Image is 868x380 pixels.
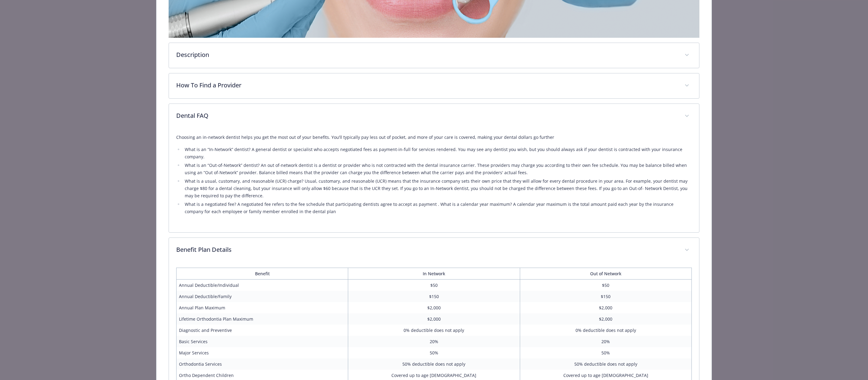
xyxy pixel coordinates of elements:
[177,268,348,280] th: Benefit
[177,347,348,358] td: Major Services
[176,81,677,90] p: How To Find a Provider
[348,325,520,336] td: 0% deductible does not apply
[348,302,520,313] td: $2,000
[520,280,691,291] td: $50
[183,201,691,215] li: What is a negotiated fee? A negotiated fee refers to the fee schedule that participating dentists...
[176,111,677,120] p: Dental FAQ
[176,134,691,141] p: Choosing an in-network dentist helps you get the most out of your benefits. You’ll typically pay ...
[520,302,691,313] td: $2,000
[177,336,348,347] td: Basic Services
[520,313,691,325] td: $2,000
[520,268,691,280] th: Out of Network
[169,129,699,232] div: Dental FAQ
[520,358,691,370] td: 50% deductible does not apply
[176,245,677,254] p: Benefit Plan Details
[348,347,520,358] td: 50%
[177,302,348,313] td: Annual Plan Maximum
[348,268,520,280] th: In Network
[348,313,520,325] td: $2,000
[177,280,348,291] td: Annual Deductible/Individual
[177,291,348,302] td: Annual Deductible/Family
[169,104,699,129] div: Dental FAQ
[169,238,699,263] div: Benefit Plan Details
[520,347,691,358] td: 50%
[348,358,520,370] td: 50% deductible does not apply
[169,73,699,98] div: How To Find a Provider
[520,325,691,336] td: 0% deductible does not apply
[520,291,691,302] td: $150
[348,336,520,347] td: 20%
[169,43,699,68] div: Description
[348,280,520,291] td: $50
[176,50,677,59] p: Description
[183,178,691,199] li: What is a usual, customary, and reasonable (UCR) charge? Usual, customary, and reasonable (UCR) m...
[177,358,348,370] td: Orthodontia Services
[520,336,691,347] td: 20%
[183,146,691,160] li: What is an “In-Network” dentist? A general dentist or specialist who accepts negotiated fees as p...
[348,291,520,302] td: $150
[183,162,691,176] li: What is an “Out-of-Network” dentist? An out of-network dentist is a dentist or provider who is no...
[177,313,348,325] td: Lifetime Orthodontia Plan Maximum
[177,325,348,336] td: Diagnostic and Preventive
